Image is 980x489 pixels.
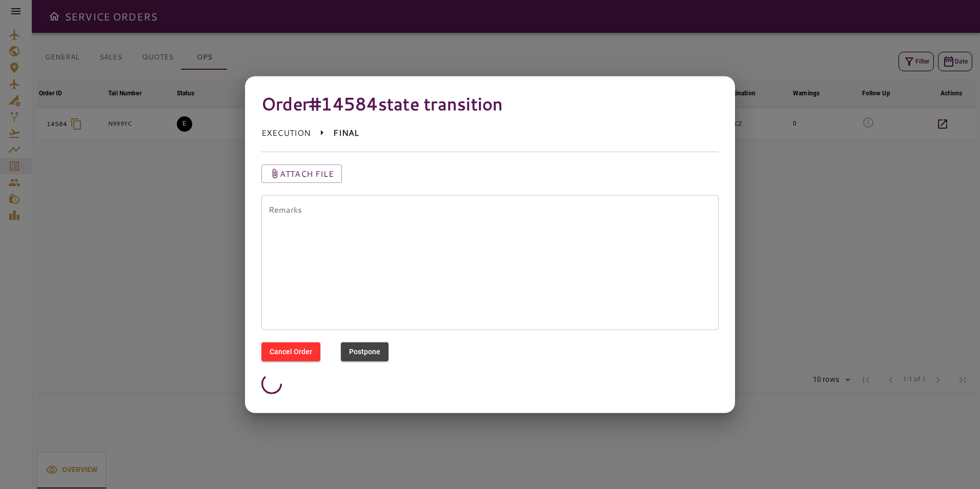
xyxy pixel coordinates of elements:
[280,168,334,180] p: Attach file
[341,342,389,361] button: Postpone
[261,165,342,183] button: Attach file
[333,127,359,139] p: FINAL
[261,93,719,114] h4: Order #14584 state transition
[261,127,311,139] p: EXECUTION
[261,342,320,361] button: Cancel Order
